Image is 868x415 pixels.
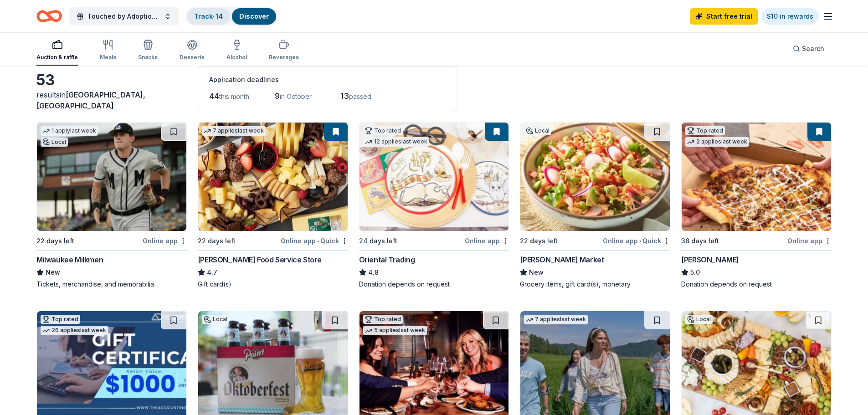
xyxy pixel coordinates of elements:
[802,43,824,54] span: Search
[36,54,78,61] div: Auction & raffle
[520,254,604,265] div: [PERSON_NAME] Market
[36,236,74,246] div: 22 days left
[36,254,103,265] div: Milwaukee Milkmen
[603,235,670,246] div: Online app Quick
[180,36,205,66] button: Desserts
[41,138,68,147] div: Local
[368,267,379,278] span: 4.8
[202,315,229,324] div: Local
[690,267,700,278] span: 5.0
[37,123,186,231] img: Image for Milwaukee Milkmen
[363,315,403,324] div: Top rated
[269,54,299,61] div: Beverages
[87,11,160,22] span: Touched by Adoption 2025
[681,122,832,289] a: Image for Casey'sTop rated2 applieslast week38 days leftOnline app[PERSON_NAME]5.0Donation depend...
[194,12,223,20] a: Track· 14
[198,122,348,289] a: Image for Gordon Food Service Store7 applieslast week22 days leftOnline app•Quick[PERSON_NAME] Fo...
[198,254,322,265] div: [PERSON_NAME] Food Service Store
[681,236,719,246] div: 38 days left
[100,54,116,61] div: Meals
[198,123,348,231] img: Image for Gordon Food Service Store
[317,237,319,245] span: •
[681,254,739,265] div: [PERSON_NAME]
[36,5,62,27] a: Home
[209,91,219,101] span: 44
[340,91,349,101] span: 13
[786,40,832,58] button: Search
[138,36,158,66] button: Snacks
[186,7,277,26] button: Track· 14Discover
[36,280,187,289] div: Tickets, merchandise, and memorabilia
[520,123,670,231] img: Image for Metcalfe's Market
[359,236,397,246] div: 24 days left
[363,126,403,135] div: Top rated
[524,315,588,324] div: 7 applies last week
[41,315,80,324] div: Top rated
[349,92,371,100] span: passed
[359,254,415,265] div: Oriental Trading
[685,315,713,324] div: Local
[143,235,187,246] div: Online app
[180,54,205,61] div: Desserts
[207,267,217,278] span: 4.7
[275,91,280,101] span: 9
[682,123,831,231] img: Image for Casey's
[359,280,509,289] div: Donation depends on request
[280,92,312,100] span: in October
[198,280,348,289] div: Gift card(s)
[269,36,299,66] button: Beverages
[520,122,670,289] a: Image for Metcalfe's MarketLocal22 days leftOnline app•Quick[PERSON_NAME] MarketNewGrocery items,...
[639,237,641,245] span: •
[520,280,670,289] div: Grocery items, gift card(s), monetary
[524,126,551,135] div: Local
[529,267,544,278] span: New
[69,7,179,26] button: Touched by Adoption 2025
[281,235,348,246] div: Online app Quick
[226,36,247,66] button: Alcohol
[36,71,187,89] div: 53
[360,123,509,231] img: Image for Oriental Trading
[36,89,187,111] div: results
[363,326,427,335] div: 5 applies last week
[219,92,249,100] span: this month
[685,137,749,147] div: 2 applies last week
[226,54,247,61] div: Alcohol
[209,74,446,85] div: Application deadlines
[198,236,236,246] div: 22 days left
[36,90,145,110] span: in
[520,236,558,246] div: 22 days left
[685,126,725,135] div: Top rated
[41,126,98,136] div: 1 apply last week
[681,280,832,289] div: Donation depends on request
[202,126,266,136] div: 7 applies last week
[787,235,832,246] div: Online app
[46,267,60,278] span: New
[239,12,269,20] a: Discover
[41,326,108,335] div: 26 applies last week
[36,36,78,66] button: Auction & raffle
[36,122,187,289] a: Image for Milwaukee Milkmen1 applylast weekLocal22 days leftOnline appMilwaukee MilkmenNewTickets...
[138,54,158,61] div: Snacks
[36,90,145,110] span: [GEOGRAPHIC_DATA], [GEOGRAPHIC_DATA]
[363,137,429,147] div: 12 applies last week
[465,235,509,246] div: Online app
[359,122,509,289] a: Image for Oriental TradingTop rated12 applieslast week24 days leftOnline appOriental Trading4.8Do...
[761,8,819,25] a: $10 in rewards
[100,36,116,66] button: Meals
[690,8,758,25] a: Start free trial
